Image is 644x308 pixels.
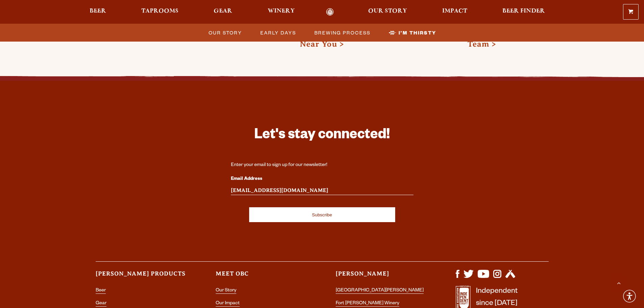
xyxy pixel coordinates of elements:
[314,28,371,38] span: Brewing Process
[260,28,296,38] span: Early Days
[368,8,407,14] span: Our Story
[90,8,106,14] span: Beer
[216,288,236,294] a: Our Story
[256,28,300,38] a: Early Days
[262,26,382,48] a: Find [PERSON_NAME] Brews Near You
[231,126,413,146] h3: Let's stay connected!
[336,288,424,294] a: [GEOGRAPHIC_DATA][PERSON_NAME]
[505,275,515,280] a: Visit us on Untappd
[216,270,309,284] h3: Meet OBC
[463,275,474,280] a: Visit us on X (formerly Twitter)
[214,8,232,14] span: Gear
[317,8,343,16] a: Odell Home
[399,28,436,38] span: I’m Thirsty
[96,301,106,307] a: Gear
[385,28,439,38] a: I’m Thirsty
[205,28,245,38] a: Our Story
[216,301,240,307] a: Our Impact
[96,288,106,294] a: Beer
[268,8,295,14] span: Winery
[364,8,411,16] a: Our Story
[231,162,413,169] div: Enter your email to sign up for our newsletter!
[478,275,489,280] a: Visit us on YouTube
[456,275,459,280] a: Visit us on Facebook
[310,28,374,38] a: Brewing Process
[137,8,183,16] a: Taprooms
[336,270,429,284] h3: [PERSON_NAME]
[493,275,501,280] a: Visit us on Instagram
[622,289,637,304] div: Accessibility Menu
[502,8,545,14] span: Beer Finder
[336,301,399,307] a: Fort [PERSON_NAME] Winery
[438,8,472,16] a: Impact
[96,270,189,284] h3: [PERSON_NAME] Products
[209,28,242,38] span: Our Story
[85,8,111,16] a: Beer
[428,26,535,48] a: Join the [PERSON_NAME] Team
[498,8,549,16] a: Beer Finder
[442,8,467,14] span: Impact
[263,8,299,16] a: Winery
[610,274,627,291] a: Scroll to top
[141,8,178,14] span: Taprooms
[231,175,413,184] label: Email Address
[249,207,395,222] input: Subscribe
[209,8,237,16] a: Gear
